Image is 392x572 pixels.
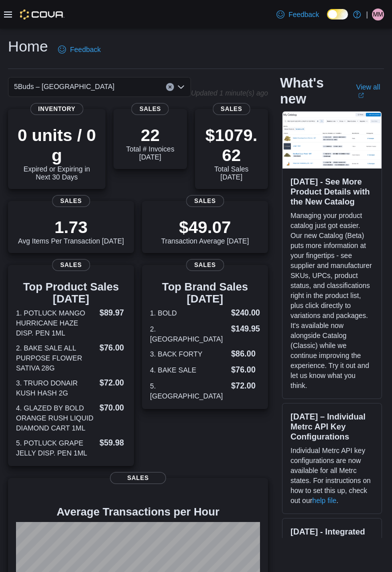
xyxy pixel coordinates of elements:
[99,377,126,389] dd: $72.00
[161,217,249,237] p: $49.07
[231,323,260,335] dd: $149.95
[52,195,90,207] span: Sales
[166,83,174,91] button: Clear input
[8,36,48,56] h1: Home
[16,125,97,181] div: Expired or Expiring in Next 30 Days
[20,9,64,19] img: Cova
[366,8,368,20] p: |
[231,364,260,376] dd: $76.00
[16,125,97,165] p: 0 units / 0 g
[231,380,260,392] dd: $72.00
[290,176,373,206] h3: [DATE] - See More Product Details with the New Catalog
[231,307,260,319] dd: $240.00
[290,411,373,441] h3: [DATE] – Individual Metrc API Key Configurations
[121,125,178,145] p: 22
[290,210,373,390] p: Managing your product catalog just got easier. Our new Catalog (Beta) puts more information at yo...
[356,83,384,99] a: View allExternal link
[231,348,260,360] dd: $86.00
[99,307,126,319] dd: $89.97
[14,80,114,92] span: 5Buds – [GEOGRAPHIC_DATA]
[290,526,373,556] h3: [DATE] - Integrated Metrc Transfers Coming Soon
[150,308,227,318] dt: 1. BOLD
[191,89,268,97] p: Updated 1 minute(s) ago
[150,365,227,375] dt: 4. BAKE SALE
[327,19,327,20] span: Dark Mode
[186,259,224,271] span: Sales
[99,402,126,414] dd: $70.00
[150,381,227,401] dt: 5. [GEOGRAPHIC_DATA]
[110,472,166,484] span: Sales
[186,195,224,207] span: Sales
[177,83,185,91] button: Open list of options
[16,281,126,305] h3: Top Product Sales [DATE]
[16,308,95,338] dt: 1. POTLUCK MANGO HURRICANE HAZE DISP. PEN 1ML
[290,445,373,505] p: Individual Metrc API key configurations are now available for all Metrc states. For instructions ...
[203,125,260,165] p: $1079.62
[16,438,95,458] dt: 5. POTLUCK GRAPE JELLY DISP. PEN 1ML
[99,342,126,354] dd: $76.00
[18,217,124,237] p: 1.73
[150,281,260,305] h3: Top Brand Sales [DATE]
[70,44,100,54] span: Feedback
[288,9,319,19] span: Feedback
[52,259,90,271] span: Sales
[358,92,364,98] svg: External link
[131,103,169,115] span: Sales
[203,125,260,181] div: Total Sales [DATE]
[280,75,344,107] h2: What's new
[327,9,348,19] input: Dark Mode
[150,324,227,344] dt: 2. [GEOGRAPHIC_DATA]
[121,125,178,161] div: Total # Invoices [DATE]
[312,496,336,504] a: help file
[99,437,126,449] dd: $59.98
[16,343,95,373] dt: 2. BAKE SALE ALL PURPOSE FLOWER SATIVA 28G
[212,103,250,115] span: Sales
[272,4,323,24] a: Feedback
[150,349,227,359] dt: 3. BACK FORTY
[16,378,95,398] dt: 3. TRURO DONAIR KUSH HASH 2G
[18,217,124,245] div: Avg Items Per Transaction [DATE]
[372,8,384,20] div: Micheal McGill
[30,103,83,115] span: Inventory
[54,39,104,59] a: Feedback
[16,506,260,518] h4: Average Transactions per Hour
[373,8,383,20] span: MM
[16,403,95,433] dt: 4. GLAZED BY BOLD ORANGE RUSH LIQUID DIAMOND CART 1ML
[161,217,249,245] div: Transaction Average [DATE]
